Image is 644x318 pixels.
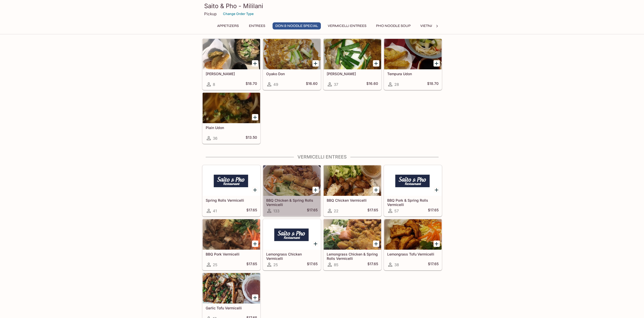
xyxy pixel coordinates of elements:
h5: Spring Rolls Vermicelli [206,198,257,202]
span: 25 [273,262,278,267]
button: Appetizers [214,22,242,29]
h5: $17.65 [246,208,257,214]
h5: BBQ Chicken & Spring Rolls Vermicelli [266,198,318,206]
h5: Tempura Udon [387,72,439,76]
span: 8 [213,82,215,87]
a: Lemongrass Chicken & Spring Rolls Vermicelli85$17.65 [323,219,381,270]
div: Garlic Tofu Vermicelli [203,273,260,304]
button: Entrees [246,22,268,29]
a: Lemongrass Chicken Vermicelli25$17.65 [263,219,321,270]
h5: $17.65 [428,262,439,268]
span: 25 [213,262,217,267]
button: Add Garlic Tofu Vermicelli [252,294,258,301]
a: [PERSON_NAME]37$16.60 [323,39,381,90]
a: BBQ Pork Vermicelli25$17.65 [202,219,260,270]
h5: Lemongrass Chicken Vermicelli [266,252,318,260]
h4: Vermicelli Entrees [202,154,442,160]
button: Vietnamese Sandwiches [417,22,471,29]
span: 28 [394,82,399,87]
h5: $13.50 [246,135,257,141]
h5: $18.70 [427,81,439,87]
div: Nabeyaki Udon [203,39,260,69]
h5: $17.65 [367,262,378,268]
a: BBQ Pork & Spring Rolls Vermicelli57$17.65 [384,165,442,216]
a: BBQ Chicken & Spring Rolls Vermicelli133$17.65 [263,165,321,216]
a: BBQ Chicken Vermicelli22$17.65 [323,165,381,216]
button: Don & Noodle Special [273,22,321,29]
a: [PERSON_NAME]8$18.70 [202,39,260,90]
button: Add BBQ Chicken & Spring Rolls Vermicelli [312,187,319,193]
div: BBQ Chicken Vermicelli [324,165,381,196]
button: Add Spring Rolls Vermicelli [252,187,258,193]
h5: Lemongrass Chicken & Spring Rolls Vermicelli [327,252,378,260]
div: Lemongrass Chicken Vermicelli [263,219,321,250]
p: Pickup [204,11,217,16]
h5: [PERSON_NAME] [206,72,257,76]
div: BBQ Chicken & Spring Rolls Vermicelli [263,165,321,196]
div: Spring Rolls Vermicelli [203,165,260,196]
div: BBQ Pork Vermicelli [203,219,260,250]
button: Add Oyako Don [312,60,319,67]
h5: $17.65 [367,208,378,214]
a: Spring Rolls Vermicelli41$17.65 [202,165,260,216]
h5: BBQ Pork Vermicelli [206,252,257,256]
span: 37 [334,82,338,87]
button: Pho Noodle Soup [373,22,413,29]
a: Oyako Don49$16.60 [263,39,321,90]
button: Add BBQ Pork Vermicelli [252,241,258,247]
button: Add BBQ Pork & Spring Rolls Vermicelli [433,187,440,193]
h5: Plain Udon [206,125,257,130]
button: Add Tempura Udon [433,60,440,67]
h5: $16.60 [366,81,378,87]
a: Tempura Udon28$18.70 [384,39,442,90]
h5: $17.65 [246,262,257,268]
div: Tempura Udon [384,39,442,69]
div: Lemongrass Chicken & Spring Rolls Vermicelli [324,219,381,250]
h5: Oyako Don [266,72,318,76]
h5: $17.65 [428,208,439,214]
a: Lemongrass Tofu Vermicelli38$17.65 [384,219,442,270]
div: Lemongrass Tofu Vermicelli [384,219,442,250]
h5: [PERSON_NAME] [327,72,378,76]
div: Plain Udon [203,93,260,123]
button: Add Katsu Don [373,60,379,67]
span: 36 [213,136,217,141]
button: Add Nabeyaki Udon [252,60,258,67]
span: 22 [334,209,338,213]
h5: $17.65 [307,262,318,268]
h5: Lemongrass Tofu Vermicelli [387,252,439,256]
button: Change Order Type [221,10,256,18]
h5: BBQ Pork & Spring Rolls Vermicelli [387,198,439,206]
h5: $16.60 [306,81,318,87]
h5: $18.70 [246,81,257,87]
button: Add Plain Udon [252,114,258,120]
button: Add Lemongrass Chicken & Spring Rolls Vermicelli [373,241,379,247]
span: 85 [334,262,338,267]
a: Plain Udon36$13.50 [202,92,260,144]
span: 49 [273,82,278,87]
button: Add Lemongrass Chicken Vermicelli [312,241,319,247]
button: Add Lemongrass Tofu Vermicelli [433,241,440,247]
h5: Garlic Tofu Vermicelli [206,306,257,310]
span: 57 [394,209,399,213]
span: 133 [273,209,279,213]
span: 41 [213,209,217,213]
div: Oyako Don [263,39,321,69]
div: Katsu Don [324,39,381,69]
button: Add BBQ Chicken Vermicelli [373,187,379,193]
div: BBQ Pork & Spring Rolls Vermicelli [384,165,442,196]
h5: BBQ Chicken Vermicelli [327,198,378,202]
span: 38 [394,262,399,267]
h3: Saito & Pho - Mililani [204,2,440,10]
h5: $17.65 [307,208,318,214]
button: Vermicelli Entrees [325,22,369,29]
